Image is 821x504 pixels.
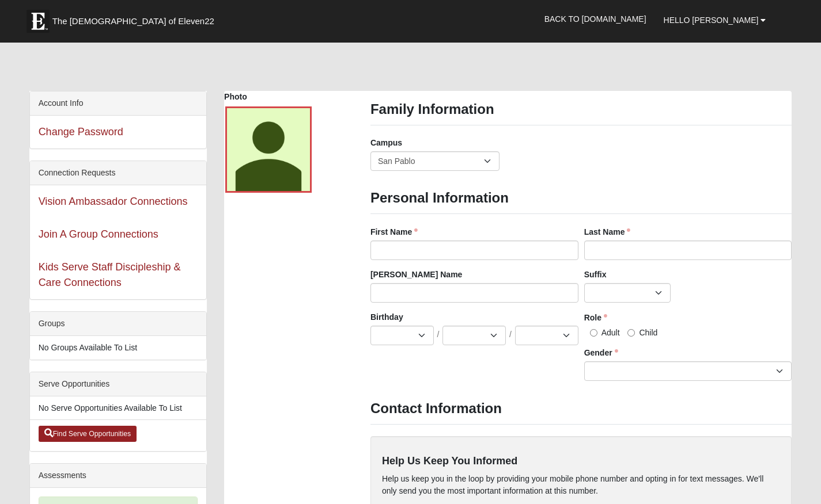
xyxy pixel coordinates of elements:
[30,396,206,420] li: No Serve Opportunities Available To List
[30,464,206,488] div: Assessments
[30,91,206,116] div: Account Info
[370,101,792,118] h3: Family Information
[601,328,620,337] span: Adult
[370,137,402,148] label: Campus
[664,16,759,25] span: Hello [PERSON_NAME]
[39,228,158,240] a: Join A Group Connections
[584,269,607,280] label: Suffix
[627,329,635,337] input: Child
[52,16,214,27] span: The [DEMOGRAPHIC_DATA] of Eleven22
[584,312,607,323] label: Role
[370,311,403,323] label: Birthday
[639,328,657,337] span: Child
[536,5,655,33] a: Back to [DOMAIN_NAME]
[39,426,137,442] a: Find Serve Opportunities
[39,261,181,288] a: Kids Serve Staff Discipleship & Care Connections
[437,329,440,341] span: /
[39,196,188,207] a: Vision Ambassador Connections
[584,347,618,358] label: Gender
[39,126,123,138] a: Change Password
[382,473,780,497] p: Help us keep you in the loop by providing your mobile phone number and opting in for text message...
[584,226,631,238] label: Last Name
[382,455,780,468] h4: Help Us Keep You Informed
[21,4,251,33] a: The [DEMOGRAPHIC_DATA] of Eleven22
[30,161,206,185] div: Connection Requests
[30,372,206,396] div: Serve Opportunities
[509,329,512,341] span: /
[655,6,775,35] a: Hello [PERSON_NAME]
[370,226,418,238] label: First Name
[27,10,50,33] img: Eleven22 logo
[30,312,206,336] div: Groups
[590,329,597,337] input: Adult
[370,400,792,417] h3: Contact Information
[224,91,247,102] label: Photo
[30,336,206,360] li: No Groups Available To List
[370,190,792,207] h3: Personal Information
[370,269,462,280] label: [PERSON_NAME] Name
